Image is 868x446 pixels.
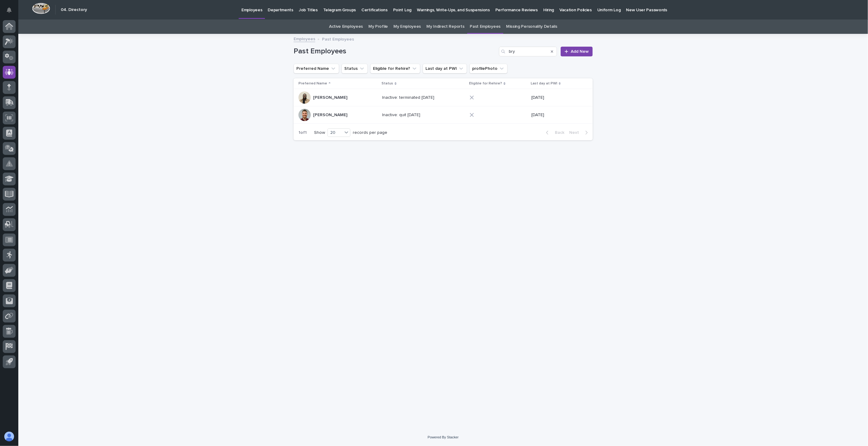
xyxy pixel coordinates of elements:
[470,20,501,34] a: Past Employees
[571,49,589,54] span: Add New
[469,80,502,87] p: Eligible for Rehire?
[342,64,368,73] button: Status
[8,7,16,17] div: Notifications
[328,130,342,136] div: 20
[428,435,458,439] a: Powered By Stacker
[353,130,387,135] p: records per page
[3,430,16,443] button: users-avatar
[3,4,16,16] button: Notifications
[32,3,50,14] img: Workspace Logo
[322,35,354,42] p: Past Employees
[567,130,593,135] button: Next
[531,80,557,87] p: Last day at PWI
[423,64,467,73] button: Last day at PWI
[329,20,363,34] a: Active Employees
[382,111,421,118] p: Inactive: quit [DATE]
[531,95,583,100] p: [DATE]
[551,130,564,135] span: Back
[294,64,339,73] button: Preferred Name
[569,130,583,135] span: Next
[298,80,327,87] p: Preferred Name
[294,35,315,42] a: Employees
[469,64,508,73] button: profilePhoto
[531,112,583,118] p: [DATE]
[561,47,593,56] a: Add New
[382,94,436,100] p: Inactive: terminated [DATE]
[370,64,420,73] button: Eligible for Rehire?
[382,80,393,87] p: Status
[368,20,388,34] a: My Profile
[393,20,421,34] a: My Employees
[61,7,87,12] h2: 04. Directory
[294,125,312,140] p: 1 of 1
[541,130,567,135] button: Back
[426,20,464,34] a: My Indirect Reports
[294,47,497,56] h1: Past Employees
[313,94,349,100] p: [PERSON_NAME]
[294,106,593,124] tr: [PERSON_NAME][PERSON_NAME] Inactive: quit [DATE]Inactive: quit [DATE] [DATE]
[506,20,557,34] a: Missing Personality Details
[314,130,325,135] p: Show
[313,111,349,118] p: [PERSON_NAME]
[499,47,557,56] input: Search
[294,89,593,106] tr: [PERSON_NAME][PERSON_NAME] Inactive: terminated [DATE]Inactive: terminated [DATE] [DATE]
